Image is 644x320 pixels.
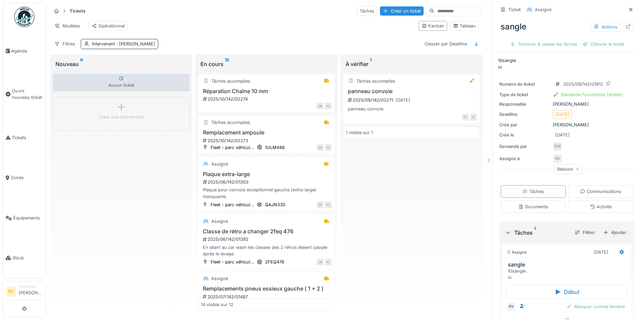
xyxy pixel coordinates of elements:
[265,259,284,265] div: 2FEQ476
[3,118,46,158] a: Tickets
[555,111,570,118] div: [DATE]
[499,132,550,138] div: Créé le
[600,228,629,237] div: Ajouter
[499,122,550,128] div: Créé par
[317,259,324,265] div: JM
[11,48,43,54] span: Agenda
[594,249,608,255] div: [DATE]
[346,88,477,94] h3: panneau convoie
[3,158,46,198] a: Zones
[13,255,43,261] span: Stock
[202,294,332,300] div: 2025/07/142/01487
[3,238,46,278] a: Stock
[265,201,285,208] div: QAJN330
[553,142,562,151] div: DW
[506,250,527,255] div: Assigné
[499,81,550,87] div: Numéro de ticket
[6,284,43,300] a: RV Technicien[PERSON_NAME]
[265,144,285,151] div: 1ULM448
[53,74,190,91] div: Aucun ticket
[346,129,373,136] div: 1 visible sur 1
[422,39,470,49] div: Classer par Deadline
[211,201,254,208] div: Fleet - parc véhicul...
[346,106,477,112] div: panneau convoie
[590,204,612,210] div: Activité
[202,236,332,242] div: 2025/06/142/01392
[499,101,550,107] div: Responsable
[370,60,372,68] sup: 1
[534,229,536,237] sup: 1
[462,114,469,121] div: PT
[19,284,43,289] div: Technicien
[80,60,83,68] sup: 0
[201,171,332,177] h3: Plaque extra-large
[347,96,477,104] div: 2025/09/142/02271
[3,198,46,238] a: Équipements
[202,137,332,144] div: 2025/10/142/02273
[555,132,570,138] div: [DATE]
[499,111,550,118] div: Deadline
[6,286,16,297] li: RV
[580,40,627,49] div: Clôturer le ticket
[201,88,332,94] h3: Réparation Chaîne 10 mm
[201,187,332,199] div: Plaque pour convois exceptionnel gauche (extra-large) manquante.
[325,144,332,151] div: FL
[67,8,88,14] strong: Tickets
[11,174,43,181] span: Zones
[499,91,550,98] div: Type de ticket
[211,259,254,265] div: Fleet - parc véhicul...
[201,244,332,257] div: En allant au car wash les classes des 2 rétros étaient cassée après le lavage
[507,40,580,49] div: Terminer & valider les tâches
[225,60,229,68] sup: 12
[12,134,43,141] span: Tickets
[506,302,516,311] div: RV
[396,97,410,103] div: [DATE]
[564,302,627,311] div: Marquer comme terminé
[317,144,324,151] div: ON
[523,188,544,195] div: Tâches
[200,60,332,68] div: En cours
[51,21,83,31] div: Modèles
[317,103,324,109] div: ON
[357,6,377,16] div: Tâches
[499,143,550,150] div: Demandé par
[498,57,636,70] p: 10sangle . ni
[572,228,598,237] div: Filtrer
[505,229,569,237] div: Tâches
[211,161,228,167] div: Assigné
[470,114,477,121] div: FL
[554,165,582,174] div: Réduire
[561,91,623,98] div: Demande Fournitures (Atelier)
[345,60,477,68] div: À vérifier
[201,285,332,292] h3: Remplacements pneus essieux gauche ( 1 + 2 )
[518,204,548,210] div: Documents
[580,188,621,195] div: Communications
[201,129,332,136] h3: Remplacement ampoule
[115,41,155,46] span: : [PERSON_NAME]
[98,114,144,120] div: Créer une intervention
[498,18,636,36] div: sangle
[380,6,424,16] div: Créer un ticket
[92,23,125,29] div: Opérationnel
[591,22,620,32] div: Actions
[499,101,635,107] div: [PERSON_NAME]
[499,155,550,162] div: Assigné à
[13,215,43,221] span: Équipements
[14,7,34,27] img: Badge_color-CXgf-gQk.svg
[3,71,46,118] a: Ouvrir nouveau ticket
[317,201,324,208] div: DP
[202,96,332,102] div: 2025/10/142/02274
[19,284,43,299] li: [PERSON_NAME]
[499,122,635,128] div: [PERSON_NAME]
[211,275,228,282] div: Assigné
[508,261,629,268] h3: sangle
[508,268,629,281] div: 10sangle . ni
[211,218,228,225] div: Assigné
[563,81,603,87] div: 2025/09/142/01912
[211,119,250,126] div: Tâches accomplies
[211,144,254,151] div: Fleet - parc véhicul...
[3,31,46,71] a: Agenda
[553,154,562,164] div: RV
[12,88,43,101] span: Ouvrir nouveau ticket
[453,23,476,29] div: Tableau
